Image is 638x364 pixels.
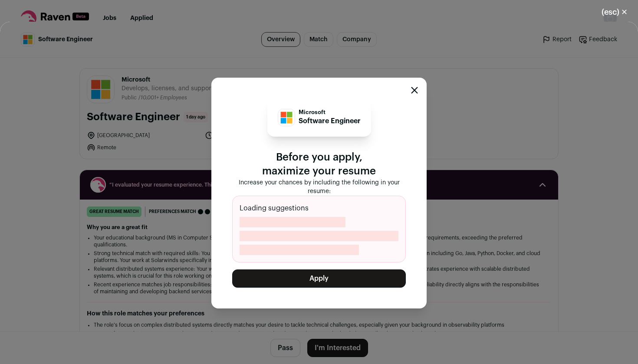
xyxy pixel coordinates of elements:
button: Close modal [591,3,638,22]
img: c786a7b10b07920eb52778d94b98952337776963b9c08eb22d98bc7b89d269e4.jpg [278,109,295,126]
p: Before you apply, maximize your resume [232,151,406,178]
div: Loading suggestions [232,196,406,262]
p: Increase your chances by including the following in your resume: [232,178,406,196]
p: Microsoft [299,109,361,116]
p: Software Engineer [299,116,361,126]
button: Close modal [411,87,418,94]
button: Apply [232,269,406,288]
